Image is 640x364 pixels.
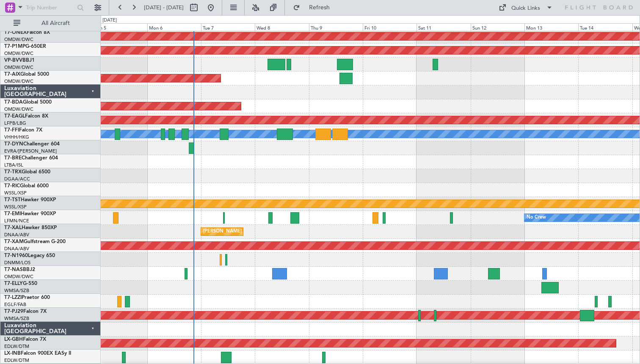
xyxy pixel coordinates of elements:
[4,204,27,210] a: WSSL/XSP
[4,142,23,147] span: T7-DYN
[4,225,57,230] a: T7-XALHawker 850XP
[4,58,35,63] a: VP-BVVBBJ1
[203,225,292,238] div: [PERSON_NAME] ([PERSON_NAME] Intl)
[4,232,29,238] a: DNAA/ABV
[4,281,23,286] span: T7-ELLY
[4,225,22,230] span: T7-XAL
[363,23,417,31] div: Fri 10
[4,253,28,258] span: T7-N1960
[4,309,23,314] span: T7-PJ29
[4,246,29,252] a: DNAA/ABV
[417,23,470,31] div: Sat 11
[102,17,117,24] div: [DATE]
[4,114,48,119] a: T7-EAGLFalcon 8X
[4,274,33,280] a: OMDW/DWC
[4,287,29,294] a: WMSA/SZB
[4,315,29,322] a: WMSA/SZB
[4,211,21,216] span: T7-EMI
[511,4,540,13] div: Quick Links
[4,183,49,189] a: T7-RICGlobal 6000
[4,100,52,105] a: T7-BDAGlobal 5000
[4,239,24,244] span: T7-XAM
[4,183,20,189] span: T7-RIC
[4,120,26,126] a: LFPB/LBG
[4,106,33,112] a: OMDW/DWC
[4,114,25,119] span: T7-EAGL
[255,23,309,31] div: Wed 8
[4,253,55,258] a: T7-N1960Legacy 650
[4,343,29,350] a: EDLW/DTM
[4,170,22,175] span: T7-TRX
[4,295,50,300] a: T7-LZZIPraetor 600
[4,44,25,49] span: T7-P1MP
[524,23,578,31] div: Mon 13
[4,128,19,133] span: T7-FFI
[4,170,50,175] a: T7-TRXGlobal 6500
[4,100,23,105] span: T7-BDA
[4,30,27,35] span: T7-ONEX
[4,309,47,314] a: T7-PJ29Falcon 7X
[527,211,546,224] div: No Crew
[4,337,46,342] a: LX-GBHFalcon 7X
[4,50,33,57] a: OMDW/DWC
[4,281,37,286] a: T7-ELLYG-550
[471,23,524,31] div: Sun 12
[4,197,21,203] span: T7-TST
[4,64,33,71] a: OMDW/DWC
[4,260,30,266] a: DNMM/LOS
[26,1,74,14] input: Trip Number
[4,337,23,342] span: LX-GBH
[4,134,29,140] a: VHHH/HKG
[9,16,92,30] button: All Aircraft
[4,148,57,154] a: EVRA/[PERSON_NAME]
[147,23,201,31] div: Mon 6
[4,58,22,63] span: VP-BVV
[4,78,33,85] a: OMDW/DWC
[4,72,49,77] a: T7-AIXGlobal 5000
[4,197,56,203] a: T7-TSTHawker 900XP
[4,295,22,300] span: T7-LZZI
[4,156,22,161] span: T7-BRE
[578,23,632,31] div: Tue 14
[4,162,23,168] a: LTBA/ISL
[4,142,60,147] a: T7-DYNChallenger 604
[201,23,255,31] div: Tue 7
[4,351,21,356] span: LX-INB
[4,44,46,49] a: T7-P1MPG-650ER
[4,176,30,182] a: DGAA/ACC
[4,267,35,272] a: T7-NASBBJ2
[4,30,50,35] a: T7-ONEXFalcon 8X
[4,357,29,364] a: EDLW/DTM
[22,20,89,26] span: All Aircraft
[4,156,58,161] a: T7-BREChallenger 604
[93,23,147,31] div: Sun 5
[4,301,26,308] a: EGLF/FAB
[4,218,29,224] a: LFMN/NCE
[309,23,363,31] div: Thu 9
[144,4,184,11] span: [DATE] - [DATE]
[4,36,33,43] a: OMDW/DWC
[4,72,20,77] span: T7-AIX
[4,239,66,244] a: T7-XAMGulfstream G-200
[4,267,23,272] span: T7-NAS
[289,1,340,14] button: Refresh
[494,1,557,14] button: Quick Links
[4,211,56,216] a: T7-EMIHawker 900XP
[4,351,71,356] a: LX-INBFalcon 900EX EASy II
[4,190,27,196] a: WSSL/XSP
[302,5,337,11] span: Refresh
[4,128,42,133] a: T7-FFIFalcon 7X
